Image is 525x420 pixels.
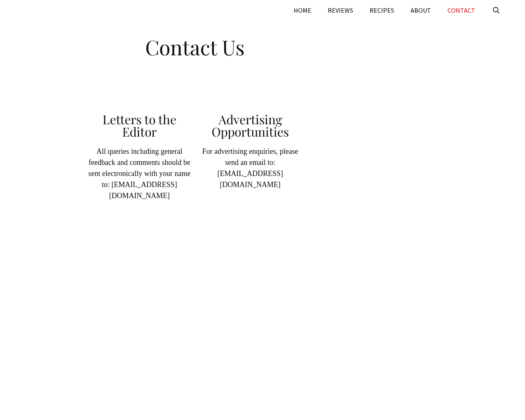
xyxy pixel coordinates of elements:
h2: Letters to the Editor [88,113,191,138]
p: All queries including general feedback and comments should be sent electronically with your name ... [88,146,191,201]
h2: Advertising Opportunities [199,113,301,138]
h1: Contact Us [23,29,367,62]
p: For advertising enquiries, please send an email to: [EMAIL_ADDRESS][DOMAIN_NAME] [199,146,301,190]
iframe: Advertisement [386,33,496,279]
